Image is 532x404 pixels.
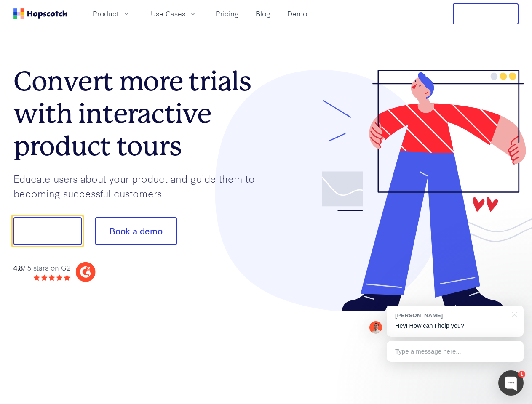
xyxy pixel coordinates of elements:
button: Use Cases [146,7,202,21]
a: Demo [284,7,310,21]
p: Hey! How can I help you? [395,322,515,330]
span: Product [93,8,119,19]
button: Show me! [13,217,82,245]
span: Use Cases [151,8,185,19]
div: / 5 stars on G2 [13,263,70,273]
button: Product [88,7,136,21]
button: Book a demo [95,217,177,245]
div: 1 [518,371,525,378]
img: Mark Spera [369,321,382,334]
p: Educate users about your product and guide them to becoming successful customers. [13,171,266,200]
a: Blog [252,7,274,21]
a: Pricing [212,7,242,21]
div: [PERSON_NAME] [395,311,507,319]
div: Type a message here... [387,341,524,362]
h1: Convert more trials with interactive product tours [13,65,266,162]
strong: 4.8 [13,263,23,272]
a: Home [13,8,67,19]
button: Free Trial [453,3,519,24]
